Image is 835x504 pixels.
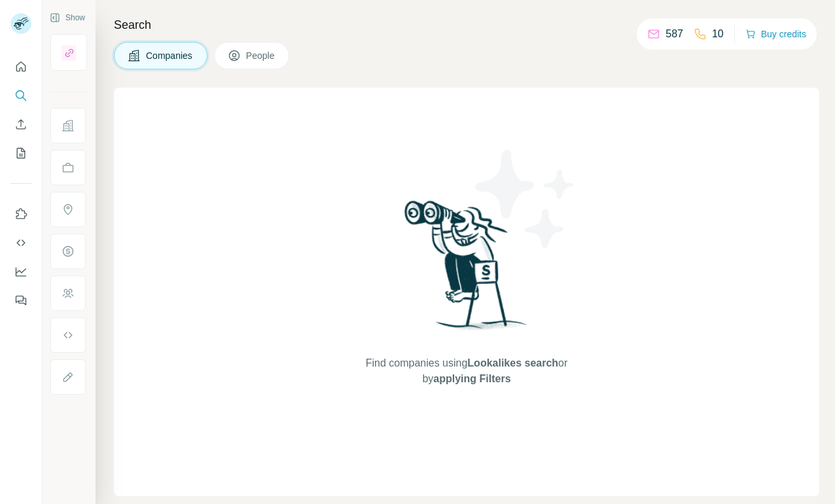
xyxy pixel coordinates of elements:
[146,49,194,62] span: Companies
[712,26,724,42] p: 10
[10,260,31,283] button: Dashboard
[10,84,31,107] button: Search
[433,373,510,384] span: applying Filters
[745,25,806,43] button: Buy credits
[10,141,31,165] button: My lists
[114,16,819,34] h4: Search
[467,357,558,369] span: Lookalikes search
[10,55,31,79] button: Quick start
[41,8,94,27] button: Show
[246,49,276,62] span: People
[10,113,31,136] button: Enrich CSV
[666,26,683,42] p: 587
[10,289,31,312] button: Feedback
[399,197,535,343] img: Surfe Illustration - Woman searching with binoculars
[467,140,584,258] img: Surfe Illustration - Stars
[362,355,571,387] span: Find companies using or by
[10,202,31,226] button: Use Surfe on LinkedIn
[10,231,31,255] button: Use Surfe API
